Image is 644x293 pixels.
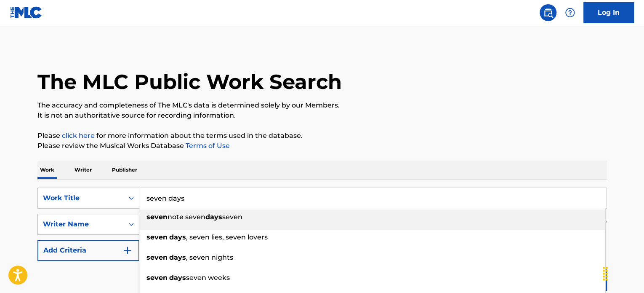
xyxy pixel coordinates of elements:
[169,233,186,241] strong: days
[62,132,95,140] a: click here
[168,213,205,221] span: note seven
[186,274,230,282] span: seven weeks
[37,131,607,141] p: Please for more information about the terms used in the database.
[43,193,119,203] div: Work Title
[37,161,57,179] p: Work
[109,161,140,179] p: Publisher
[146,253,168,261] strong: seven
[72,161,94,179] p: Writer
[37,141,607,151] p: Please review the Musical Works Database
[562,4,578,21] div: Help
[37,69,342,94] h1: The MLC Public Work Search
[37,240,139,261] button: Add Criteria
[184,142,230,150] a: Terms of Use
[10,6,43,19] img: MLC Logo
[543,8,553,18] img: search
[146,274,168,282] strong: seven
[186,253,233,261] span: , seven nights
[169,253,186,261] strong: days
[122,245,133,255] img: 9d2ae6d4665cec9f34b9.svg
[583,2,634,23] a: Log In
[565,8,575,18] img: help
[37,100,607,110] p: The accuracy and completeness of The MLC's data is determined solely by our Members.
[37,110,607,121] p: It is not an authoritative source for recording information.
[146,213,168,221] strong: seven
[222,213,242,221] span: seven
[43,219,119,229] div: Writer Name
[540,4,556,21] a: Public Search
[169,274,186,282] strong: days
[205,213,222,221] strong: days
[146,233,168,241] strong: seven
[599,261,612,286] div: Drag
[602,253,644,293] iframe: Chat Widget
[186,233,268,241] span: , seven lies, seven lovers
